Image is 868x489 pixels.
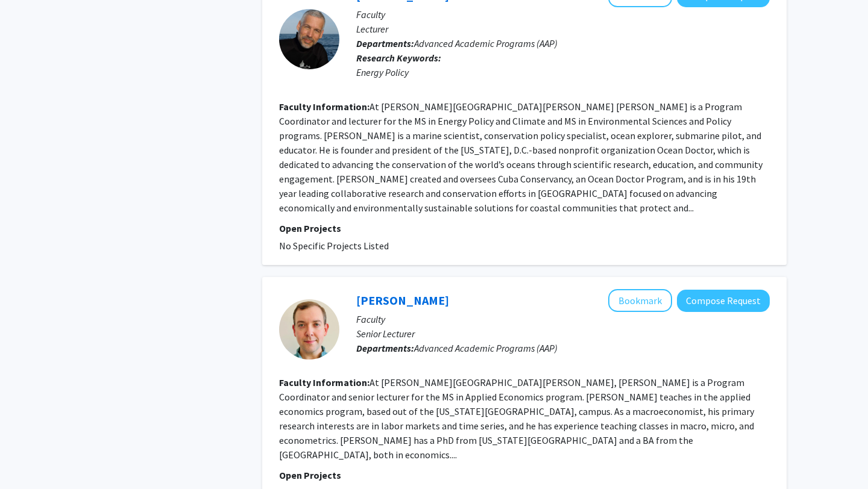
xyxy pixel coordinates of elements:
button: Compose Request to Ross Doppelt [677,290,770,312]
b: Faculty Information: [279,101,370,113]
span: Advanced Academic Programs (AAP) [414,37,558,49]
p: Open Projects [279,468,770,482]
span: No Specific Projects Listed [279,240,389,252]
p: Senior Lecturer [356,326,770,341]
div: Energy Policy [356,65,770,79]
fg-read-more: At [PERSON_NAME][GEOGRAPHIC_DATA][PERSON_NAME] [PERSON_NAME] is a Program Coordinator and lecture... [279,101,763,214]
span: Advanced Academic Programs (AAP) [414,342,558,354]
button: Add Ross Doppelt to Bookmarks [608,289,672,312]
fg-read-more: At [PERSON_NAME][GEOGRAPHIC_DATA][PERSON_NAME], [PERSON_NAME] is a Program Coordinator and senior... [279,376,754,461]
iframe: Chat [9,435,51,480]
b: Research Keywords: [356,52,441,64]
p: Faculty [356,7,770,22]
p: Faculty [356,312,770,326]
b: Faculty Information: [279,376,370,388]
p: Lecturer [356,22,770,36]
a: [PERSON_NAME] [356,293,449,308]
p: Open Projects [279,221,770,235]
b: Departments: [356,342,414,354]
b: Departments: [356,37,414,49]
